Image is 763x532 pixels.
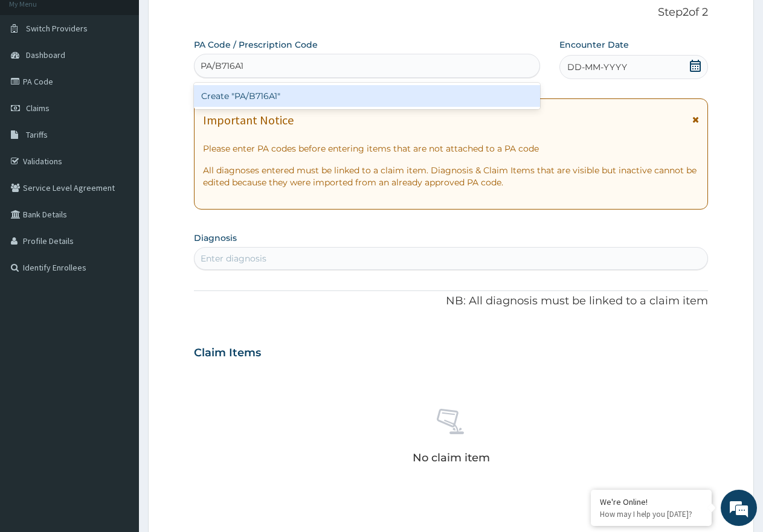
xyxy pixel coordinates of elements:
div: Enter diagnosis [201,252,266,264]
h1: Important Notice [203,114,294,127]
img: d_794563401_company_1708531726252_794563401 [22,60,49,91]
h3: Claim Items [194,347,261,360]
label: Encounter Date [559,39,629,51]
label: Diagnosis [194,232,237,244]
textarea: Type your message and hit 'Enter' [6,330,230,372]
div: Create "PA/B716A1" [194,85,540,107]
span: We're online! [70,152,167,274]
div: Minimize live chat window [198,6,227,35]
p: Step 2 of 2 [194,6,708,19]
p: NB: All diagnosis must be linked to a claim item [194,293,708,309]
span: DD-MM-YYYY [567,61,627,73]
label: PA Code / Prescription Code [194,39,318,51]
div: We're Online! [600,496,703,507]
p: No claim item [413,452,490,464]
span: Dashboard [26,50,65,60]
p: Please enter PA codes before entering items that are not attached to a PA code [203,143,699,155]
div: Chat with us now [63,68,203,83]
span: Tariffs [26,129,48,140]
p: All diagnoses entered must be linked to a claim item. Diagnosis & Claim Items that are visible bu... [203,164,699,188]
span: Switch Providers [26,23,88,34]
span: Claims [26,103,50,114]
p: How may I help you today? [600,509,703,519]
